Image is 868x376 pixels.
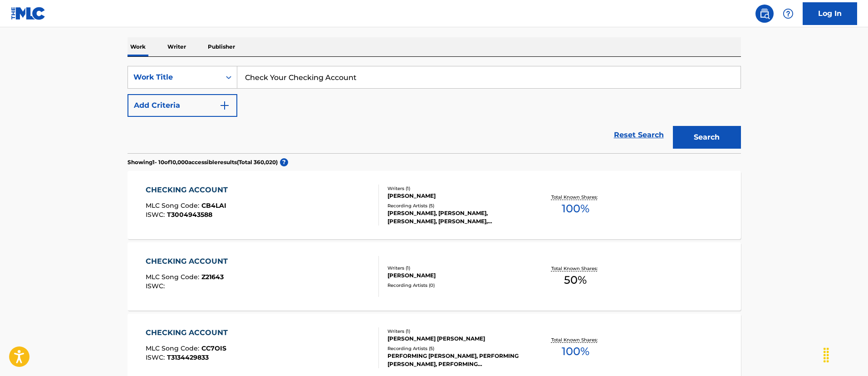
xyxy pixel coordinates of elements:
[387,265,525,271] div: Writers ( 1 )
[167,353,209,361] span: T3134429833
[128,171,741,239] a: CHECKING ACCOUNTMLC Song Code:CB4LAIISWC:T3004943588Writers (1)[PERSON_NAME]Recording Artists (5)...
[562,343,589,360] span: 100 %
[167,211,212,219] span: T3004943588
[146,273,201,281] span: MLC Song Code :
[819,341,834,369] div: Drag
[823,332,868,376] iframe: Chat Widget
[387,328,525,335] div: Writers ( 1 )
[387,202,525,209] div: Recording Artists ( 5 )
[387,352,525,368] div: PERFORMING [PERSON_NAME], PERFORMING [PERSON_NAME], PERFORMING [PERSON_NAME], PERFORMING [PERSON_...
[673,126,741,149] button: Search
[551,194,600,201] p: Total Known Shares:
[201,201,226,210] span: CB4LAI
[146,211,167,219] span: ISWC :
[205,37,238,56] p: Publisher
[128,242,741,311] a: CHECKING ACCOUNTMLC Song Code:Z21643ISWC:Writers (1)[PERSON_NAME]Recording Artists (0)Total Known...
[201,344,226,352] span: CC7OIS
[11,7,46,20] img: MLC Logo
[387,345,525,352] div: Recording Artists ( 5 )
[779,5,797,23] div: Help
[128,94,237,117] button: Add Criteria
[146,185,232,196] div: CHECKING ACCOUNT
[783,8,794,19] img: help
[755,5,774,23] a: Public Search
[128,66,741,153] form: Search Form
[551,265,600,272] p: Total Known Shares:
[133,72,215,83] div: Work Title
[146,353,167,361] span: ISWC :
[387,209,525,226] div: [PERSON_NAME], [PERSON_NAME], [PERSON_NAME], [PERSON_NAME], [PERSON_NAME]
[280,158,288,166] span: ?
[387,271,525,280] div: [PERSON_NAME]
[165,37,189,56] p: Writer
[146,256,232,267] div: CHECKING ACCOUNT
[387,192,525,200] div: [PERSON_NAME]
[609,125,668,145] a: Reset Search
[562,201,589,217] span: 100 %
[759,8,770,19] img: search
[564,272,587,288] span: 50 %
[146,282,167,290] span: ISWC :
[146,344,201,352] span: MLC Song Code :
[219,100,230,111] img: 9d2ae6d4665cec9f34b9.svg
[128,158,278,166] p: Showing 1 - 10 of 10,000 accessible results (Total 360,020 )
[387,335,525,343] div: [PERSON_NAME] [PERSON_NAME]
[146,327,232,338] div: CHECKING ACCOUNT
[551,336,600,343] p: Total Known Shares:
[146,201,201,210] span: MLC Song Code :
[387,185,525,192] div: Writers ( 1 )
[387,282,525,289] div: Recording Artists ( 0 )
[803,2,857,25] a: Log In
[128,37,148,56] p: Work
[201,273,224,281] span: Z21643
